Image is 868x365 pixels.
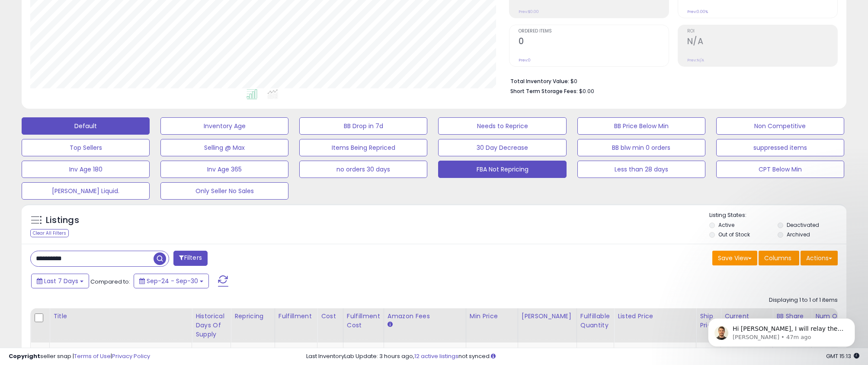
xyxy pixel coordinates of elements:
[712,251,757,265] button: Save View
[718,221,734,229] label: Active
[31,274,89,288] button: Last 7 Days
[53,312,188,321] div: Title
[234,312,271,321] div: Repricing
[716,161,844,178] button: CPT Below Min
[160,117,288,135] button: Inventory Age
[687,9,708,14] small: Prev: 0.00%
[510,87,578,95] b: Short Term Storage Fees:
[134,274,209,288] button: Sep-24 - Sep-30
[173,251,207,266] button: Filters
[510,78,569,85] b: Total Inventory Value:
[577,161,705,178] button: Less than 28 days
[46,214,79,226] h5: Listings
[9,352,40,360] strong: Copyright
[160,161,288,178] button: Inv Age 365
[299,117,427,135] button: BB Drop in 7d
[801,251,838,265] button: Actions
[438,161,566,178] button: FBA Not Repricing
[716,117,844,135] button: Non Competitive
[30,229,69,237] div: Clear All Filters
[9,352,150,361] div: seller snap | |
[347,312,380,330] div: Fulfillment Cost
[147,277,198,285] span: Sep-24 - Sep-30
[90,278,130,286] span: Compared to:
[510,75,831,86] li: $0
[160,182,288,200] button: Only Seller No Sales
[522,312,573,321] div: [PERSON_NAME]
[22,139,150,156] button: Top Sellers
[414,352,458,360] a: 12 active listings
[299,161,427,178] button: no orders 30 days
[718,231,750,238] label: Out of Stock
[388,312,462,321] div: Amazon Fees
[22,117,150,135] button: Default
[764,254,791,262] span: Columns
[759,251,799,265] button: Columns
[577,117,705,135] button: BB Price Below Min
[519,58,531,63] small: Prev: 0
[787,221,819,229] label: Deactivated
[22,161,150,178] button: Inv Age 180
[44,277,78,285] span: Last 7 Days
[618,312,692,321] div: Listed Price
[321,312,340,321] div: Cost
[195,312,227,339] div: Historical Days Of Supply
[22,182,150,200] button: [PERSON_NAME] Liquid.
[687,58,704,63] small: Prev: N/A
[299,139,427,156] button: Items Being Repriced
[519,29,669,34] span: Ordered Items
[74,352,111,360] a: Terms of Use
[519,9,539,14] small: Prev: $0.00
[687,36,837,48] h2: N/A
[388,321,393,329] small: Amazon Fees.
[519,36,669,48] h2: 0
[579,87,594,95] span: $0.00
[306,352,859,361] div: Last InventoryLab Update: 3 hours ago, not synced.
[709,211,846,220] p: Listing States:
[787,231,810,238] label: Archived
[695,300,868,361] iframe: Intercom notifications message
[438,139,566,156] button: 30 Day Decrease
[577,139,705,156] button: BB blw min 0 orders
[160,139,288,156] button: Selling @ Max
[438,117,566,135] button: Needs to Reprice
[580,312,610,330] div: Fulfillable Quantity
[279,312,314,321] div: Fulfillment
[687,29,837,34] span: ROI
[716,139,844,156] button: suppressed items
[769,296,838,304] div: Displaying 1 to 1 of 1 items
[470,312,514,321] div: Min Price
[112,352,150,360] a: Privacy Policy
